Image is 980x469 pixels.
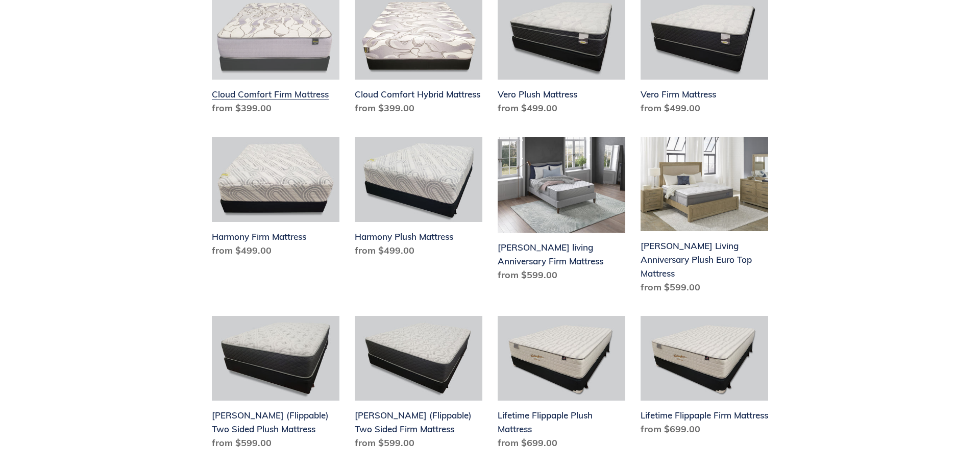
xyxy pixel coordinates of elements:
a: Harmony Plush Mattress [355,137,482,261]
a: Scott Living Anniversary Plush Euro Top Mattress [641,137,768,298]
a: Lifetime Flippaple Plush Mattress [498,316,625,454]
a: Del Ray (Flippable) Two Sided Firm Mattress [355,316,482,454]
a: Harmony Firm Mattress [212,137,339,261]
a: Scott living Anniversary Firm Mattress [498,137,625,286]
a: Lifetime Flippaple Firm Mattress [641,316,768,440]
a: Del Ray (Flippable) Two Sided Plush Mattress [212,316,339,454]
